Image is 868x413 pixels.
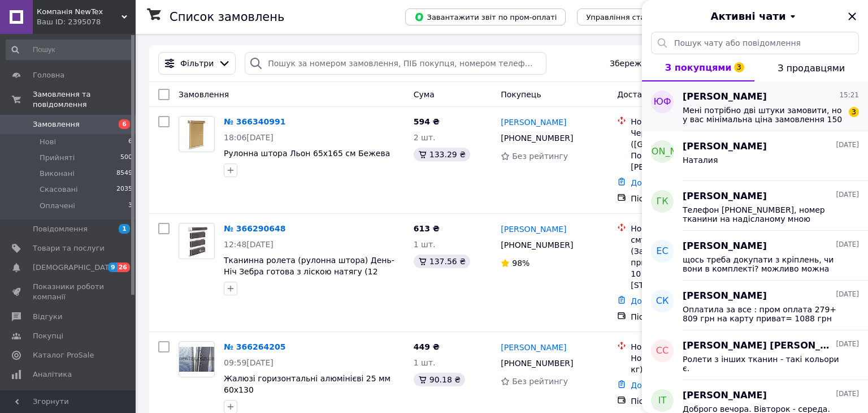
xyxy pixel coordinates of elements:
[405,8,566,25] button: Завантажити звіт по пром-оплаті
[631,116,748,127] div: Нова Пошта
[414,224,440,233] span: 613 ₴
[179,116,215,152] a: Фото товару
[586,13,672,21] span: Управління статусами
[656,345,669,358] span: СС
[683,91,767,104] span: [PERSON_NAME]
[642,81,868,131] button: ЮФ[PERSON_NAME]15:21Мені потрібно дві штуки замовити, но у вас мінімальна ціна замовлення 150 грн3
[501,90,541,99] span: Покупець
[501,117,566,128] a: [PERSON_NAME]
[631,311,748,322] div: Післяплата
[128,137,132,147] span: 6
[120,153,132,163] span: 500
[631,127,748,173] div: Черкаси ([GEOGRAPHIC_DATA].), Поштомат №26669: вул. [PERSON_NAME], 237
[40,184,78,195] span: Скасовані
[414,117,440,126] span: 594 ₴
[37,17,136,27] div: Ваш ID: 2395078
[414,90,435,99] span: Cума
[40,201,75,211] span: Оплачені
[33,243,105,253] span: Товари та послуги
[33,89,136,110] span: Замовлення та повідомлення
[33,70,64,80] span: Головна
[40,169,75,179] span: Виконані
[33,282,105,302] span: Показники роботи компанії
[224,374,390,394] a: Жалюзі горизонтальні алюмінієві 25 мм 60х130
[37,7,121,17] span: Компанія NewTex
[185,117,209,152] img: Фото товару
[683,240,767,253] span: [PERSON_NAME]
[683,140,767,153] span: [PERSON_NAME]
[414,255,470,268] div: 137.56 ₴
[631,381,675,390] a: Додати ЕН
[119,224,130,234] span: 1
[33,119,80,130] span: Замовлення
[836,190,859,200] span: [DATE]
[734,62,744,72] span: 3
[33,350,94,360] span: Каталог ProSale
[224,133,274,142] span: 18:06[DATE]
[119,119,130,129] span: 6
[656,195,668,208] span: ГК
[33,312,62,322] span: Відгуки
[845,10,859,23] button: Закрити
[683,355,843,373] span: Ролети з інших тканин - такі кольори є.
[224,117,285,126] a: № 366340991
[631,352,748,375] div: Новий Розділ, №2 (до 15 кг): просп. Шевченка, 32
[836,240,859,249] span: [DATE]
[33,263,116,273] span: [DEMOGRAPHIC_DATA]
[414,358,436,367] span: 1 шт.
[839,91,859,100] span: 15:21
[778,63,845,74] span: З продавцями
[33,331,63,341] span: Покупці
[653,96,671,109] span: ЮФ
[642,54,754,81] button: З покупцями3
[501,223,566,235] a: [PERSON_NAME]
[501,359,573,368] span: [PHONE_NUMBER]
[836,290,859,299] span: [DATE]
[33,389,105,409] span: Інструменти веб-майстра та SEO
[642,131,868,181] button: [PERSON_NAME][PERSON_NAME][DATE]Наталия
[512,152,568,161] span: Без рейтингу
[642,181,868,231] button: ГК[PERSON_NAME][DATE]Телефон [PHONE_NUMBER], номер тканини на надісланому мною зображенні 51.
[631,223,748,234] div: Нова Пошта
[631,193,748,204] div: Післяплата
[179,341,215,377] a: Фото товару
[683,205,843,223] span: Телефон [PHONE_NUMBER], номер тканини на надісланому мною зображенні 51.
[849,107,859,117] span: 3
[245,52,546,75] input: Пошук за номером замовлення, ПІБ покупця, номером телефону, Email, номером накладної
[674,9,836,24] button: Активні чати
[224,358,274,367] span: 09:59[DATE]
[179,90,229,99] span: Замовлення
[501,342,566,353] a: [PERSON_NAME]
[656,245,668,258] span: ЕС
[683,106,843,124] span: Мені потрібно дві штуки замовити, но у вас мінімальна ціна замовлення 150 грн
[33,224,88,234] span: Повідомлення
[40,137,56,147] span: Нові
[128,201,132,211] span: 3
[170,10,284,24] h1: Список замовлень
[40,153,75,163] span: Прийняті
[180,58,214,69] span: Фільтри
[414,342,440,351] span: 449 ₴
[224,240,274,249] span: 12:48[DATE]
[414,133,436,142] span: 2 шт.
[108,263,117,272] span: 9
[631,395,748,407] div: Післяплата
[683,156,718,165] span: Наталия
[224,149,390,158] a: Рулонна штора Льон 65х165 см Бежева
[683,255,843,273] span: щось треба докупати з кріплень, чи вони в комплекті? можливо можна пришвидшити діалог? 0982760001
[642,281,868,330] button: СК[PERSON_NAME][DATE]Оплатила за все : пром оплата 279+ 809 грн на карту приват= 1088 грн
[683,339,834,352] span: [PERSON_NAME] [PERSON_NAME]
[642,330,868,380] button: СС[PERSON_NAME] [PERSON_NAME][DATE]Ролети з інших тканин - такі кольори є.
[512,377,568,386] span: Без рейтингу
[501,240,573,249] span: [PHONE_NUMBER]
[610,58,692,69] span: Збережені фільтри:
[836,339,859,349] span: [DATE]
[577,8,682,25] button: Управління статусами
[617,90,700,99] span: Доставка та оплата
[224,256,394,287] span: Тканинна ролета (рулонна штора) День-Ніч Зебра готова з ліскою натягу (12 кольорів) 210, 40
[6,40,133,60] input: Пошук
[185,223,208,259] img: Фото товару
[631,296,675,306] a: Додати ЕН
